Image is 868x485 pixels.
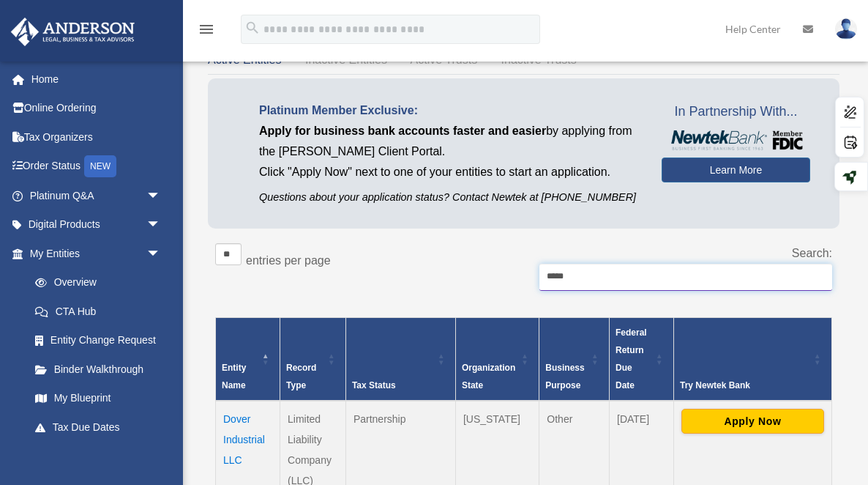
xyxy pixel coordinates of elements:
[216,318,280,401] th: Entity Name: Activate to invert sorting
[10,152,183,182] a: Order StatusNEW
[673,318,831,401] th: Try Newtek Bank : Activate to sort
[286,363,316,390] span: Record Type
[20,326,176,355] a: Entity Change Request
[792,247,832,259] label: Search:
[681,409,824,434] button: Apply Now
[10,210,183,240] a: Digital Productsarrow_drop_down
[146,210,176,240] span: arrow_drop_down
[198,26,215,38] a: menu
[10,239,176,268] a: My Entitiesarrow_drop_down
[662,158,810,182] a: Learn More
[20,268,168,297] a: Overview
[10,181,183,210] a: Platinum Q&Aarrow_drop_down
[198,21,215,38] i: menu
[10,122,183,152] a: Tax Organizers
[10,64,183,94] a: Home
[259,188,640,207] p: Questions about your application status? Contact Newtek at [PHONE_NUMBER]
[208,53,281,66] span: Active Entities
[146,239,176,269] span: arrow_drop_down
[20,297,176,326] a: CTA Hub
[462,363,515,390] span: Organization State
[501,53,577,66] span: Inactive Trusts
[84,155,116,177] div: NEW
[259,121,640,162] p: by applying from the [PERSON_NAME] Client Portal.
[352,380,396,390] span: Tax Status
[835,18,857,40] img: User Pic
[7,18,139,46] img: Anderson Advisors Platinum Portal
[259,125,546,137] span: Apply for business bank accounts faster and easier
[411,53,478,66] span: Active Trusts
[662,100,810,124] span: In Partnership With...
[259,162,640,182] p: Click "Apply Now" next to one of your entities to start an application.
[280,318,346,401] th: Record Type: Activate to sort
[20,412,176,442] a: Tax Due Dates
[539,318,610,401] th: Business Purpose: Activate to sort
[669,130,803,150] img: NewtekBankLogoSM.png
[455,318,539,401] th: Organization State: Activate to sort
[680,377,809,394] div: Try Newtek Bank
[610,318,674,401] th: Federal Return Due Date: Activate to sort
[10,94,183,123] a: Online Ordering
[246,254,331,267] label: entries per page
[259,100,640,121] p: Platinum Member Exclusive:
[222,363,246,390] span: Entity Name
[305,53,387,66] span: Inactive Entities
[616,327,647,390] span: Federal Return Due Date
[244,20,261,36] i: search
[345,318,455,401] th: Tax Status: Activate to sort
[20,355,176,384] a: Binder Walkthrough
[545,363,584,390] span: Business Purpose
[20,384,176,413] a: My Blueprint
[146,181,176,211] span: arrow_drop_down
